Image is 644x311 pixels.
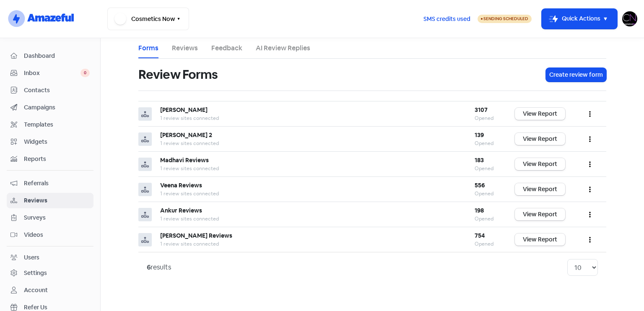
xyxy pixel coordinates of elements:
[256,43,310,53] a: AI Review Replies
[475,131,484,139] b: 139
[24,52,90,60] span: Dashboard
[24,231,90,239] span: Videos
[24,179,90,188] span: Referrals
[7,193,93,208] a: Reviews
[475,165,498,172] div: Opened
[546,68,606,82] button: Create review form
[160,215,219,222] span: 1 review sites connected
[138,43,158,53] a: Forms
[423,15,470,23] span: SMS credits used
[24,69,80,78] span: Inbox
[160,140,219,147] span: 1 review sites connected
[160,241,219,247] span: 1 review sites connected
[7,176,93,191] a: Referrals
[107,8,189,30] button: Cosmetics Now
[138,61,218,88] h1: Review Forms
[7,151,93,167] a: Reports
[475,207,484,214] b: 198
[160,156,209,164] b: Madhavi Reviews
[416,14,478,23] a: SMS credits used
[7,117,93,132] a: Templates
[483,16,528,21] span: Sending Scheduled
[160,165,219,172] span: 1 review sites connected
[24,213,90,222] span: Surveys
[160,207,202,214] b: Ankur Reviews
[24,196,90,205] span: Reviews
[24,137,90,146] span: Widgets
[160,106,208,114] b: [PERSON_NAME]
[24,103,90,112] span: Campaigns
[515,158,565,170] a: View Report
[7,210,93,225] a: Surveys
[7,83,93,98] a: Contacts
[80,69,90,77] span: 0
[211,43,242,53] a: Feedback
[515,108,565,120] a: View Report
[147,263,151,272] strong: 6
[478,14,532,24] a: Sending Scheduled
[475,181,485,189] b: 556
[475,156,484,164] b: 183
[475,114,498,122] div: Opened
[475,232,485,239] b: 754
[515,233,565,246] a: View Report
[24,253,39,262] div: Users
[7,227,93,243] a: Videos
[542,9,617,29] button: Quick Actions
[147,262,171,272] div: results
[515,208,565,220] a: View Report
[160,232,232,239] b: [PERSON_NAME] Reviews
[160,190,219,197] span: 1 review sites connected
[622,11,637,26] img: User
[475,190,498,197] div: Opened
[475,106,488,114] b: 3107
[7,282,93,298] a: Account
[24,269,47,277] div: Settings
[7,100,93,115] a: Campaigns
[7,250,93,265] a: Users
[160,115,219,122] span: 1 review sites connected
[7,134,93,150] a: Widgets
[475,140,498,147] div: Opened
[172,43,198,53] a: Reviews
[24,86,90,95] span: Contacts
[7,48,93,64] a: Dashboard
[515,183,565,195] a: View Report
[24,286,48,295] div: Account
[609,277,636,303] iframe: chat widget
[160,181,202,189] b: Veena Reviews
[475,215,498,223] div: Opened
[7,65,93,81] a: Inbox 0
[160,131,212,139] b: [PERSON_NAME] 2
[515,133,565,145] a: View Report
[7,265,93,281] a: Settings
[24,155,90,163] span: Reports
[24,120,90,129] span: Templates
[475,240,498,248] div: Opened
